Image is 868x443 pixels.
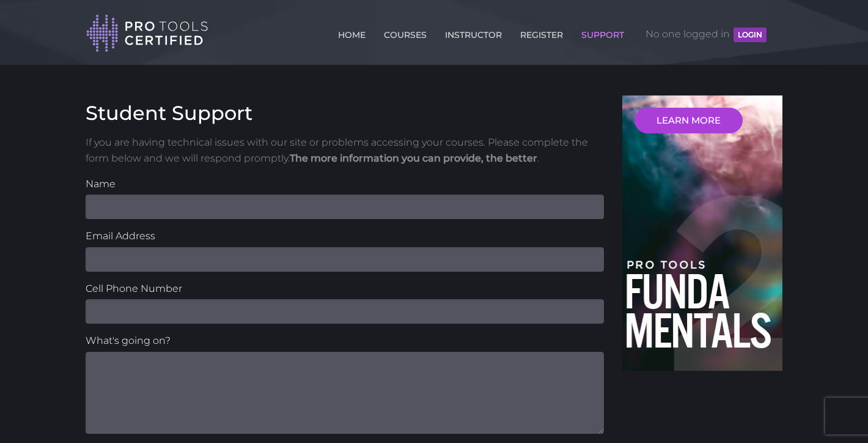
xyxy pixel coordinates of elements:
[86,228,604,244] label: Email Address
[634,108,743,133] a: LEARN MORE
[86,333,604,349] label: What's going on?
[381,23,430,42] a: COURSES
[86,102,604,125] h3: Student Support
[517,23,566,42] a: REGISTER
[734,28,767,42] button: LOGIN
[86,176,604,192] label: Name
[86,135,604,166] p: If you are having technical issues with our site or problems accessing your courses. Please compl...
[290,152,537,164] strong: The more information you can provide, the better
[578,23,627,42] a: SUPPORT
[86,13,208,53] img: Pro Tools Certified Logo
[645,16,767,53] span: No one logged in
[86,281,604,297] label: Cell Phone Number
[442,23,505,42] a: INSTRUCTOR
[335,23,369,42] a: HOME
